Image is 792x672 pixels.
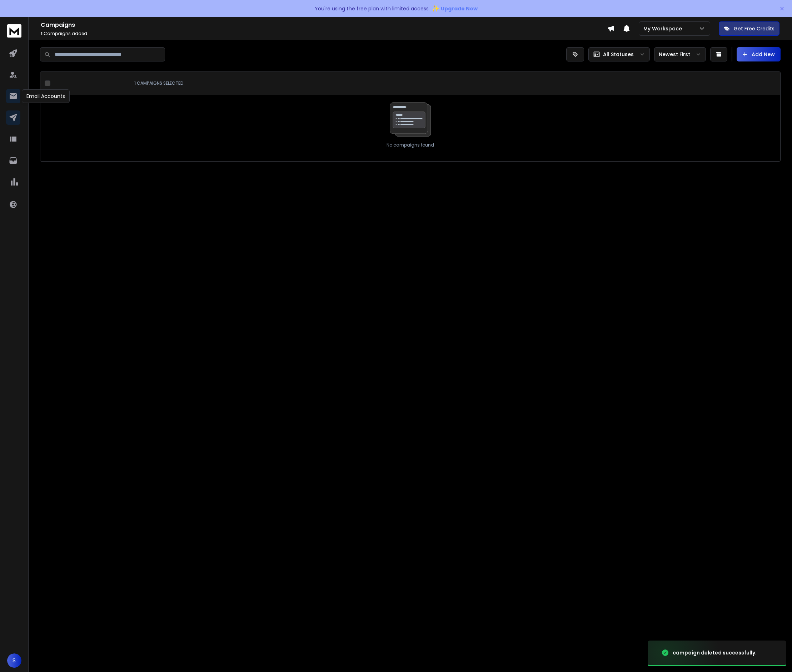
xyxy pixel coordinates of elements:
[41,30,43,36] span: 1
[603,51,634,58] p: All Statuses
[441,5,478,12] span: Upgrade Now
[673,649,757,656] div: campaign deleted successfully.
[643,25,685,32] p: My Workspace
[7,24,21,38] img: logo
[734,25,774,32] p: Get Free Credits
[654,47,706,61] button: Newest First
[7,653,21,668] button: S
[129,72,545,95] th: 1 campaigns selected
[387,142,434,148] p: No campaigns found
[41,31,607,36] p: Campaigns added
[432,4,439,14] span: ✨
[41,21,607,29] h1: Campaigns
[432,1,478,16] button: ✨Upgrade Now
[22,89,70,103] div: Email Accounts
[315,5,429,12] p: You're using the free plan with limited access
[737,47,781,61] button: Add New
[719,21,779,36] button: Get Free Credits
